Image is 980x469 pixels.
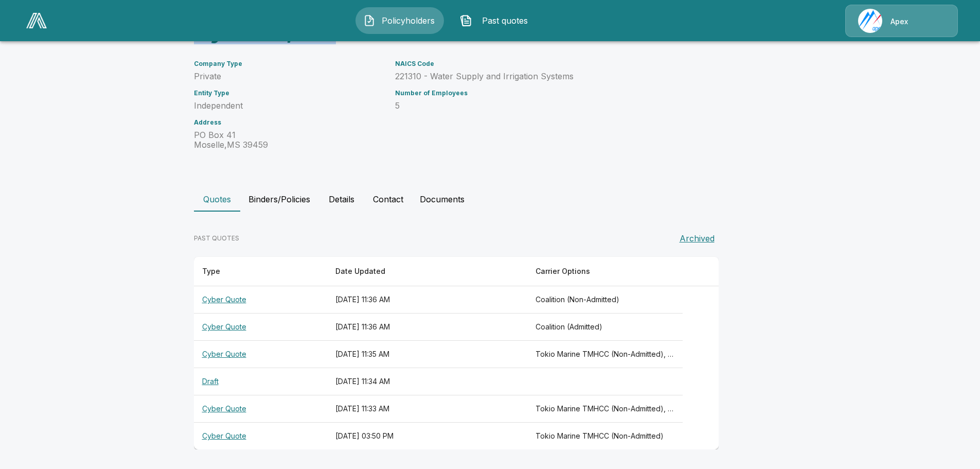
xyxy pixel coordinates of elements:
th: [DATE] 11:36 AM [327,314,527,341]
th: [DATE] 11:33 AM [327,395,527,423]
img: AA Logo [26,13,47,28]
img: Past quotes Icon [460,14,472,27]
button: Contact [365,187,412,212]
span: Policyholders [380,14,436,27]
p: 5 [395,101,685,111]
table: responsive table [194,257,719,449]
span: Past quotes [476,14,533,27]
th: Cyber Quote [194,314,327,341]
p: 221310 - Water Supply and Irrigation Systems [395,72,685,81]
p: Private [194,72,383,81]
img: Policyholders Icon [363,14,376,27]
h6: Company Type [194,60,383,67]
button: Quotes [194,187,240,212]
p: PO Box 41 Moselle , MS 39459 [194,130,383,150]
th: Cyber Quote [194,395,327,423]
button: Binders/Policies [240,187,318,212]
th: Carrier Options [527,257,683,286]
h6: Number of Employees [395,90,685,97]
th: Date Updated [327,257,527,286]
h6: Address [194,119,383,126]
p: PAST QUOTES [194,234,239,243]
div: policyholder tabs [194,187,787,212]
button: Details [318,187,365,212]
th: Coalition (Admitted) [527,314,683,341]
th: Cyber Quote [194,341,327,368]
h6: Entity Type [194,90,383,97]
button: Documents [412,187,473,212]
th: Tokio Marine TMHCC (Non-Admitted) [527,423,683,450]
th: [DATE] 11:34 AM [327,368,527,395]
h6: NAICS Code [395,60,685,67]
th: Cyber Quote [194,286,327,314]
th: Tokio Marine TMHCC (Non-Admitted), Cowbell (Admitted), Cowbell (Non-Admitted), Coalition (Admitte... [527,395,683,423]
th: [DATE] 11:36 AM [327,286,527,314]
th: Cyber Quote [194,423,327,450]
th: Tokio Marine TMHCC (Non-Admitted), Cowbell (Admitted), Cowbell (Non-Admitted), Coalition (Admitte... [527,341,683,368]
p: Independent [194,101,383,111]
th: Draft [194,368,327,395]
th: [DATE] 03:50 PM [327,423,527,450]
th: Type [194,257,327,286]
button: Policyholders IconPolicyholders [355,7,444,34]
th: Coalition (Non-Admitted) [527,286,683,314]
button: Archived [675,228,719,249]
button: Past quotes IconPast quotes [452,7,541,34]
th: [DATE] 11:35 AM [327,341,527,368]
